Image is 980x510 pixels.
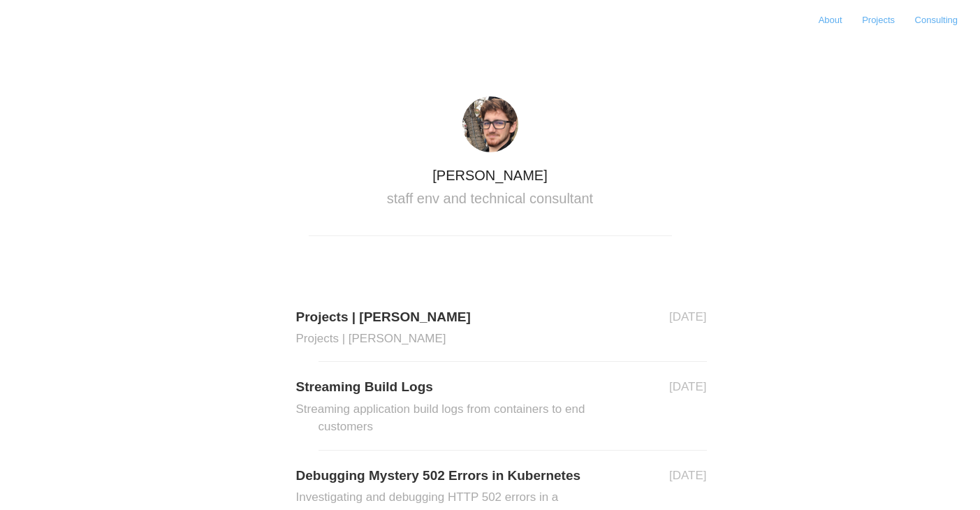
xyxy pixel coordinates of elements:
aside: [DATE] [692,307,707,328]
a: Consulting [907,9,966,31]
h2: staff env and technical consultant [309,189,672,207]
aside: [DATE] [692,377,707,398]
h2: Streaming application build logs from containers to end customers [319,400,598,436]
h1: [PERSON_NAME] [309,168,672,182]
a: Projects [854,9,903,31]
img: avatar@2x.jpg [462,96,518,152]
aside: [DATE] [692,465,707,487]
h2: Projects | [PERSON_NAME] [319,330,598,348]
a: Projects | [PERSON_NAME]Projects | [PERSON_NAME] [319,306,707,348]
a: Streaming Build LogsStreaming application build logs from containers to end customers [319,376,707,435]
a: About [810,9,851,31]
